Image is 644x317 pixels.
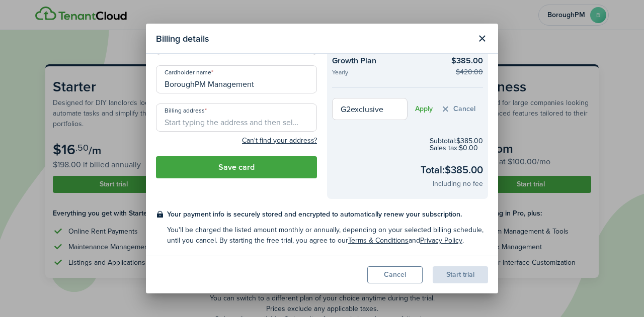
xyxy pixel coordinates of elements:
button: Cancel [440,103,475,115]
checkout-summary-item-title: Growth Plan [332,55,445,69]
button: Can't find your address? [242,136,317,146]
checkout-summary-item-old-price: $420.00 [456,67,483,77]
button: Save card [156,156,317,178]
checkout-total-main: Total: $385.00 [421,162,483,177]
checkout-subtotal-item: Subtotal: $385.00 [430,138,483,145]
checkout-subtotal-item: Sales tax: $0.00 [430,145,483,152]
modal-title: Billing details [156,29,471,48]
a: Privacy Policy [420,235,462,246]
checkout-summary-item-description: Yearly [332,69,445,78]
checkout-summary-item-main-price: $385.00 [451,55,483,67]
checkout-total-secondary: Including no fee [433,178,483,189]
button: Apply [415,105,433,113]
input: Start typing the address and then select from the dropdown [156,103,317,132]
a: Terms & Conditions [348,235,409,246]
button: Cancel [367,266,423,283]
checkout-terms-secondary: You'll be charged the listed amount monthly or annually, depending on your selected billing sched... [167,225,488,246]
button: Close modal [473,30,491,47]
checkout-terms-main: Your payment info is securely stored and encrypted to automatically renew your subscription. [167,209,488,220]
